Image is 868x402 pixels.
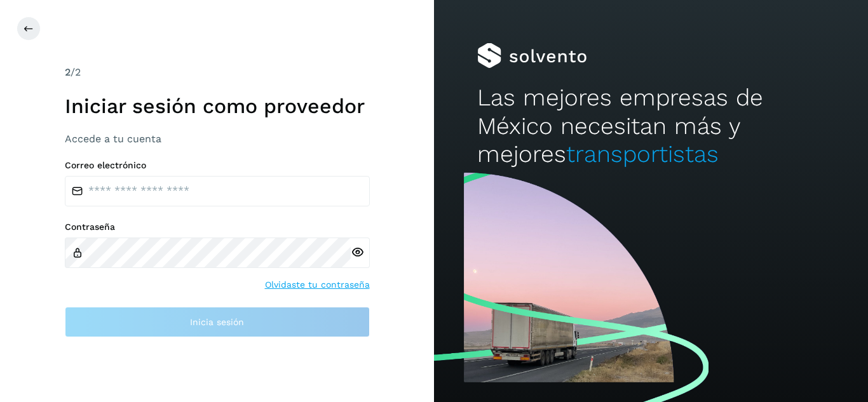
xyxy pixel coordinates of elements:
[65,222,370,232] label: Contraseña
[477,84,824,168] h2: Las mejores empresas de México necesitan más y mejores
[265,278,370,291] a: Olvidaste tu contraseña
[566,140,719,168] span: transportistas
[65,307,370,337] button: Inicia sesión
[65,133,370,145] h3: Accede a tu cuenta
[65,94,370,118] h1: Iniciar sesión como proveedor
[190,318,244,326] span: Inicia sesión
[65,66,71,78] span: 2
[65,65,370,80] div: /2
[65,160,370,171] label: Correo electrónico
